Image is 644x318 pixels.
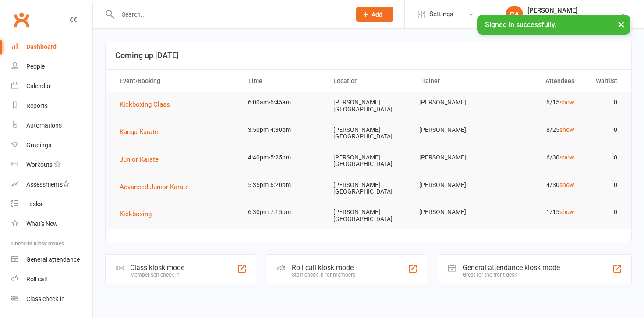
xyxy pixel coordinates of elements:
[497,202,582,222] td: 1/15
[120,128,158,136] span: Kanga Karate
[11,270,92,289] a: Roll call
[120,183,189,191] span: Advanced Junior Karate
[26,43,57,50] div: Dashboard
[240,147,326,168] td: 4:40pm-5:25pm
[463,263,560,272] div: General attendance kiosk mode
[240,175,326,195] td: 5:35pm-6:20pm
[115,8,345,21] input: Search...
[411,70,497,92] th: Trainer
[112,70,240,92] th: Event/Booking
[26,83,51,90] div: Calendar
[240,120,326,140] td: 3:50pm-4:30pm
[11,37,92,57] a: Dashboard
[613,15,629,34] button: ×
[559,99,574,106] a: show
[411,120,497,140] td: [PERSON_NAME]
[26,63,45,70] div: People
[497,147,582,168] td: 6/30
[11,76,92,96] a: Calendar
[326,92,411,120] td: [PERSON_NAME][GEOGRAPHIC_DATA]
[582,147,625,168] td: 0
[11,116,92,135] a: Automations
[559,208,574,215] a: show
[120,154,165,165] button: Junior Karate
[326,120,411,147] td: [PERSON_NAME][GEOGRAPHIC_DATA]
[11,214,92,234] a: What's New
[11,9,32,31] a: Clubworx
[120,210,152,218] span: Kickboxing
[11,135,92,155] a: Gradings
[411,202,497,222] td: [PERSON_NAME]
[411,147,497,168] td: [PERSON_NAME]
[26,220,58,227] div: What's New
[26,142,51,149] div: Gradings
[26,122,62,129] div: Automations
[26,181,70,188] div: Assessments
[559,181,574,188] a: show
[11,155,92,175] a: Workouts
[582,175,625,195] td: 0
[115,51,622,60] h3: Coming up [DATE]
[411,175,497,195] td: [PERSON_NAME]
[120,182,195,192] button: Advanced Junior Karate
[326,70,411,92] th: Location
[26,295,65,302] div: Class check-in
[11,194,92,214] a: Tasks
[429,4,453,24] span: Settings
[559,154,574,161] a: show
[11,175,92,194] a: Assessments
[497,92,582,113] td: 6/15
[506,6,523,23] div: CA
[26,102,48,109] div: Reports
[26,161,53,168] div: Workouts
[120,209,158,219] button: Kickboxing
[130,263,184,272] div: Class kiosk mode
[527,7,619,14] div: [PERSON_NAME]
[497,70,582,92] th: Attendees
[527,14,619,22] div: Emplify Karate Fitness Kickboxing
[26,276,47,283] div: Roll call
[120,156,159,163] span: Junior Karate
[11,57,92,76] a: People
[411,92,497,113] td: [PERSON_NAME]
[582,120,625,140] td: 0
[11,289,92,309] a: Class kiosk mode
[292,272,355,278] div: Staff check-in for members
[120,127,164,137] button: Kanga Karate
[120,100,170,108] span: Kickboxing Class
[497,120,582,140] td: 8/25
[582,92,625,113] td: 0
[559,126,574,133] a: show
[326,175,411,202] td: [PERSON_NAME][GEOGRAPHIC_DATA]
[356,7,393,22] button: Add
[240,202,326,222] td: 6:30pm-7:15pm
[11,96,92,116] a: Reports
[463,272,560,278] div: Great for the front desk
[485,21,556,29] span: Signed in successfully.
[120,99,176,110] button: Kickboxing Class
[326,202,411,229] td: [PERSON_NAME][GEOGRAPHIC_DATA]
[582,70,625,92] th: Waitlist
[26,200,42,207] div: Tasks
[11,250,92,270] a: General attendance kiosk mode
[26,256,80,263] div: General attendance
[130,272,184,278] div: Member self check-in
[372,11,382,18] span: Add
[326,147,411,175] td: [PERSON_NAME][GEOGRAPHIC_DATA]
[582,202,625,222] td: 0
[240,92,326,113] td: 6:00am-6:45am
[240,70,326,92] th: Time
[497,175,582,195] td: 4/30
[292,263,355,272] div: Roll call kiosk mode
